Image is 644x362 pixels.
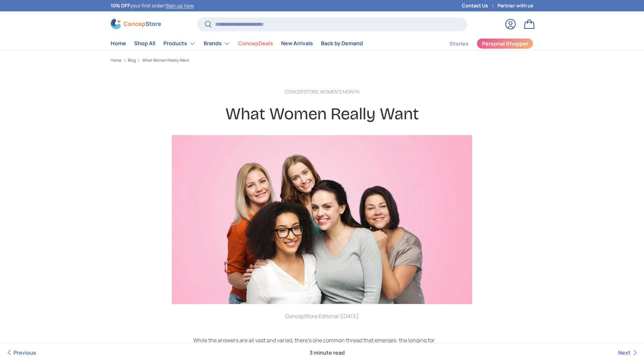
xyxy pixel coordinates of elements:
[159,37,200,50] summary: Products
[320,88,360,95] a: Women's Month
[111,2,130,9] strong: 10% OFF
[193,104,451,124] h1: What Women Really Want
[111,2,195,9] p: your first order! .
[111,19,161,29] img: ConcepStore
[304,343,350,362] span: 3 minute read
[193,312,451,320] p: ConcepStore Editorial |
[321,37,363,50] a: Back by Demand
[341,312,359,320] time: [DATE]
[200,37,234,50] summary: Brands
[618,343,639,362] a: Next
[482,41,528,46] span: Personal Shopper
[497,2,533,9] a: Partner with us
[128,58,136,62] a: Blog
[204,37,230,50] a: Brands
[172,135,472,304] img: women-in-all-colors-posing-for-a-photo-concepstore-iwd2024-article
[13,349,36,356] span: Previous
[433,37,533,50] nav: Secondary
[238,37,273,50] a: ConcepDeals
[618,349,631,356] span: Next
[166,2,193,9] a: Sign up now
[281,37,313,50] a: New Arrivals
[462,2,497,9] a: Contact Us
[111,37,363,50] nav: Primary
[142,58,189,62] a: What Women Really Want
[111,58,121,62] a: Home
[477,38,533,49] a: Personal Shopper
[134,37,155,50] a: Shop All
[5,343,36,362] a: Previous
[193,336,451,352] p: While the answers are all vast and varied, there’s one common thread that emerges: the longing fo...
[111,37,126,50] a: Home
[111,57,533,63] nav: Breadcrumbs
[163,37,196,50] a: Products
[285,88,320,95] a: ConcepStore,
[449,37,469,50] a: Stories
